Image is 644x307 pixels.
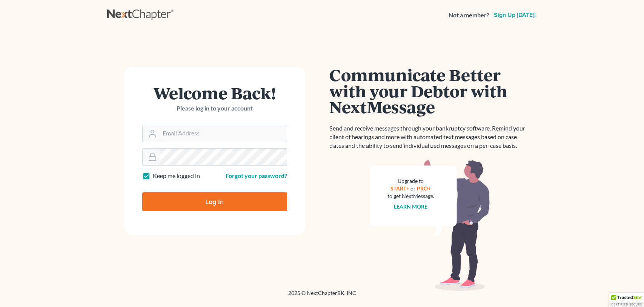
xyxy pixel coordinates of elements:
input: Log In [142,192,287,211]
a: START+ [390,185,409,192]
a: Forgot your password? [226,172,287,179]
label: Keep me logged in [153,172,200,180]
div: TrustedSite Certified [609,293,644,307]
div: to get NextMessage. [387,192,434,200]
div: Upgrade to [387,177,434,185]
a: Sign up [DATE]! [492,12,537,18]
strong: Not a member? [449,11,489,20]
p: Send and receive messages through your bankruptcy software. Remind your client of hearings and mo... [330,124,530,150]
a: Learn more [394,203,427,210]
input: Email Address [160,125,287,142]
p: Please log in to your account [142,104,287,113]
a: PRO+ [417,185,431,192]
span: or [410,185,416,192]
div: 2025 © NextChapterBK, INC [107,289,537,303]
h1: Welcome Back! [142,85,287,101]
h1: Communicate Better with your Debtor with NextMessage [330,67,530,115]
img: nextmessage_bg-59042aed3d76b12b5cd301f8e5b87938c9018125f34e5fa2b7a6b67550977c72.svg [369,159,490,291]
